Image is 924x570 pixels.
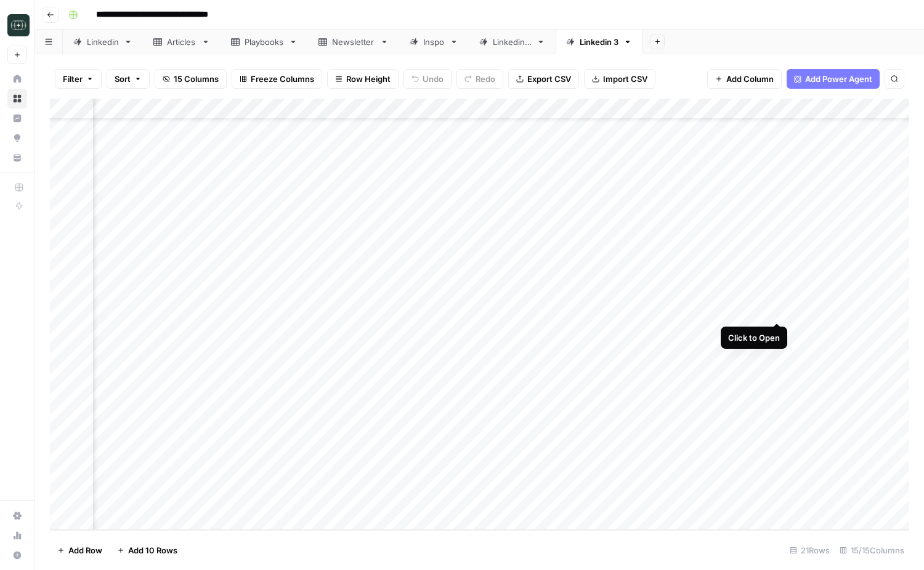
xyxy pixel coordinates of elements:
[155,69,227,89] button: 15 Columns
[726,73,774,85] span: Add Column
[110,540,185,560] button: Add 10 Rows
[7,148,27,168] a: Your Data
[143,30,221,54] a: Articles
[232,69,322,89] button: Freeze Columns
[50,540,110,560] button: Add Row
[707,69,782,89] button: Add Column
[584,69,655,89] button: Import CSV
[332,36,375,48] div: Newsletter
[7,506,27,526] a: Settings
[174,73,219,85] span: 15 Columns
[7,545,27,565] button: Help + Support
[55,69,102,89] button: Filter
[7,526,27,545] a: Usage
[527,73,571,85] span: Export CSV
[785,540,835,560] div: 21 Rows
[403,69,452,89] button: Undo
[7,14,30,36] img: Catalyst Logo
[63,73,83,85] span: Filter
[399,30,469,54] a: Inspo
[423,36,445,48] div: Inspo
[346,73,391,85] span: Row Height
[556,30,642,54] a: Linkedin 3
[245,36,284,48] div: Playbooks
[115,73,131,85] span: Sort
[7,108,27,128] a: Insights
[107,69,150,89] button: Sort
[308,30,399,54] a: Newsletter
[423,73,444,85] span: Undo
[493,36,532,48] div: Linkedin 2
[7,10,27,41] button: Workspace: Catalyst
[835,540,909,560] div: 15/15 Columns
[580,36,618,48] div: Linkedin 3
[7,89,27,108] a: Browse
[805,73,872,85] span: Add Power Agent
[251,73,314,85] span: Freeze Columns
[167,36,197,48] div: Articles
[456,69,503,89] button: Redo
[327,69,399,89] button: Row Height
[63,30,143,54] a: Linkedin
[7,128,27,148] a: Opportunities
[728,332,780,344] div: Click to Open
[7,69,27,89] a: Home
[128,544,177,556] span: Add 10 Rows
[68,544,102,556] span: Add Row
[603,73,647,85] span: Import CSV
[787,69,880,89] button: Add Power Agent
[508,69,579,89] button: Export CSV
[221,30,308,54] a: Playbooks
[469,30,556,54] a: Linkedin 2
[476,73,495,85] span: Redo
[87,36,119,48] div: Linkedin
